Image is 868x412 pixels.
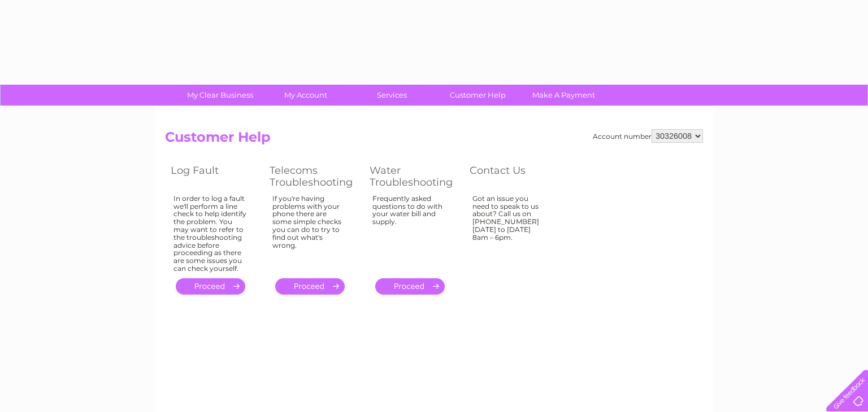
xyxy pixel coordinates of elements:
h2: Customer Help [165,129,703,151]
div: Frequently asked questions to do with your water bill and supply. [372,195,447,268]
a: My Account [259,85,353,106]
div: Got an issue you need to speak to us about? Call us on [PHONE_NUMBER] [DATE] to [DATE] 8am – 6pm. [472,195,546,268]
a: Services [345,85,439,106]
th: Water Troubleshooting [364,161,464,191]
a: Make A Payment [517,85,610,106]
a: Customer Help [431,85,524,106]
a: . [275,278,345,295]
th: Contact Us [464,161,563,191]
div: Account number [593,129,703,143]
th: Log Fault [165,161,264,191]
a: My Clear Business [173,85,267,106]
th: Telecoms Troubleshooting [264,161,364,191]
a: . [375,278,445,295]
a: . [176,278,245,295]
div: If you're having problems with your phone there are some simple checks you can do to try to find ... [272,195,347,268]
div: In order to log a fault we'll perform a line check to help identify the problem. You may want to ... [173,195,247,273]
